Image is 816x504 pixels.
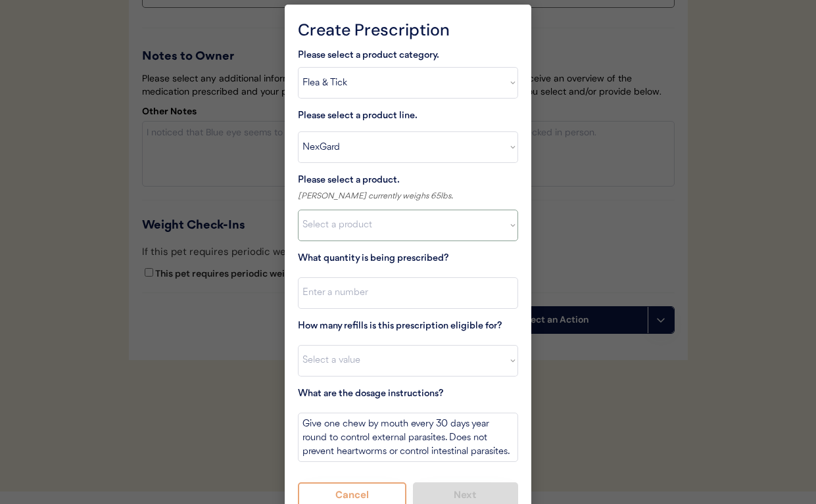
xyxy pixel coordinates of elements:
div: Please select a product category. [298,48,518,64]
div: Please select a product line. [298,108,429,125]
div: Create Prescription [298,18,518,43]
div: How many refills is this prescription eligible for? [298,319,518,335]
div: What quantity is being prescribed? [298,251,518,267]
div: Please select a product. [298,173,518,189]
div: [PERSON_NAME] currently weighs 65lbs. [298,189,518,203]
input: Enter a number [298,277,518,309]
div: What are the dosage instructions? [298,386,518,403]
